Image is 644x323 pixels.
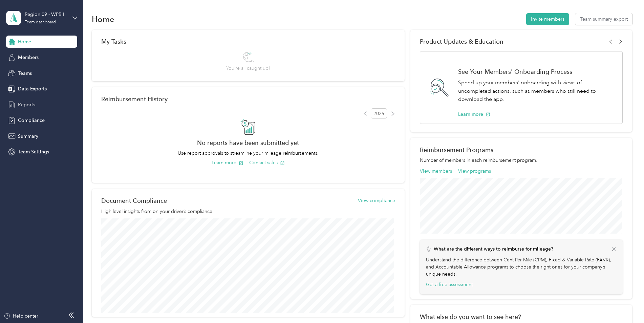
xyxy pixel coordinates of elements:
[420,157,623,164] p: Number of members in each reimbursement program.
[101,95,168,103] h2: Reimbursement History
[226,65,270,72] span: You’re all caught up!
[25,20,56,24] div: Team dashboard
[420,146,623,153] h2: Reimbursement Programs
[458,79,615,104] p: Speed up your members' onboarding with views of uncompleted actions, such as members who still ne...
[358,197,395,204] button: View compliance
[458,68,615,75] h1: See Your Members' Onboarding Process
[18,117,45,124] span: Compliance
[101,38,395,45] div: My Tasks
[18,70,32,77] span: Teams
[371,108,387,119] span: 2025
[420,38,503,45] span: Product Updates & Education
[101,208,395,215] p: High level insights from on your driver’s compliance.
[101,139,395,146] h2: No reports have been submitted yet
[606,285,644,323] iframe: Everlance-gr Chat Button Frame
[575,13,632,25] button: Team summary export
[101,197,167,204] h2: Document Compliance
[249,159,285,166] button: Contact sales
[18,133,38,140] span: Summary
[18,85,47,92] span: Data Exports
[18,101,35,108] span: Reports
[4,313,38,320] button: Help center
[18,38,31,45] span: Home
[420,313,623,320] div: What else do you want to see here?
[458,111,490,118] button: Learn more
[212,159,243,166] button: Learn more
[458,168,491,175] button: View programs
[25,11,67,18] div: Region 09 - WPB II
[526,13,569,25] button: Invite members
[420,168,452,175] button: View members
[101,150,395,157] p: Use report approvals to streamline your mileage reimbursements.
[92,16,114,23] h1: Home
[426,281,473,288] button: Get a free assessment
[18,148,49,155] span: Team Settings
[434,245,553,253] p: What are the different ways to reimburse for mileage?
[18,54,39,61] span: Members
[426,256,617,278] p: Understand the difference between Cent Per Mile (CPM), Fixed & Variable Rate (FAVR), and Accounta...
